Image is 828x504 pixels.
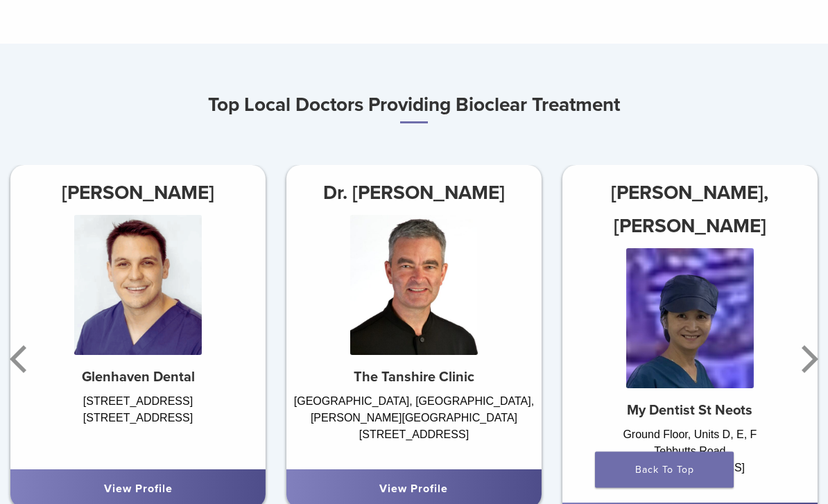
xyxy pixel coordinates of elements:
a: View Profile [379,483,448,496]
strong: My Dentist St Neots [627,403,752,419]
button: Previous [7,318,35,401]
h3: [PERSON_NAME] [10,177,266,210]
strong: The Tanshire Clinic [354,370,474,386]
div: Ground Floor, Units D, E, F Tebbutts Road [STREET_ADDRESS] [562,427,818,489]
img: Dr. Mark Vincent [74,216,202,356]
div: [GEOGRAPHIC_DATA], [GEOGRAPHIC_DATA], [PERSON_NAME][GEOGRAPHIC_DATA] [STREET_ADDRESS] [286,394,542,456]
h3: Dr. [PERSON_NAME] [286,177,542,210]
h3: [PERSON_NAME], [PERSON_NAME] [562,177,818,243]
div: [STREET_ADDRESS] [STREET_ADDRESS] [10,394,266,456]
a: Back To Top [595,452,734,488]
img: Dr. Richard Brooks [350,216,478,356]
a: View Profile [104,483,173,496]
button: Next [793,318,821,401]
img: Dr. Shuk Yin, Yip [626,249,754,389]
strong: Glenhaven Dental [82,370,195,386]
